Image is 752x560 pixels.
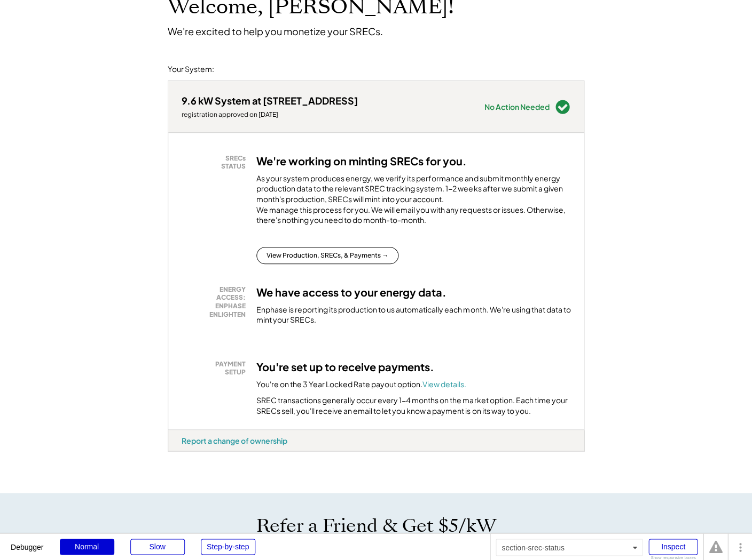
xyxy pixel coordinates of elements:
[256,285,446,299] h3: We have access to your energy data.
[187,285,246,318] div: ENERGY ACCESS: ENPHASE ENLIGHTEN
[182,435,287,445] div: Report a change of ownership
[168,25,383,37] div: We're excited to help you monetize your SRECs.
[182,94,358,107] div: 9.6 kW System at [STREET_ADDRESS]
[496,539,643,556] div: section-srec-status
[60,539,114,555] div: Normal
[182,110,358,119] div: registration approved on [DATE]
[187,154,246,171] div: SRECs STATUS
[422,379,466,389] a: View details.
[256,173,570,231] div: As your system produces energy, we verify its performance and submit monthly energy production da...
[256,395,570,415] div: SREC transactions generally occur every 1-4 months on the market option. Each time your SRECs sel...
[256,247,398,264] button: View Production, SRECs, & Payments →
[201,539,255,555] div: Step-by-step
[256,305,570,325] div: Enphase is reporting its production to us automatically each month. We're using that data to mint...
[256,514,496,537] h1: Refer a Friend & Get $5/kW
[484,103,549,110] div: No Action Needed
[256,379,466,390] div: You're on the 3 Year Locked Rate payout option.
[256,360,434,374] h3: You're set up to receive payments.
[256,154,467,168] h3: We're working on minting SRECs for you.
[11,533,44,550] div: Debugger
[648,555,698,559] div: Show responsive boxes
[648,539,698,555] div: Inspect
[168,64,214,75] div: Your System:
[187,360,246,377] div: PAYMENT SETUP
[130,539,185,555] div: Slow
[168,451,207,455] div: eqr2hcpc - VA Distributed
